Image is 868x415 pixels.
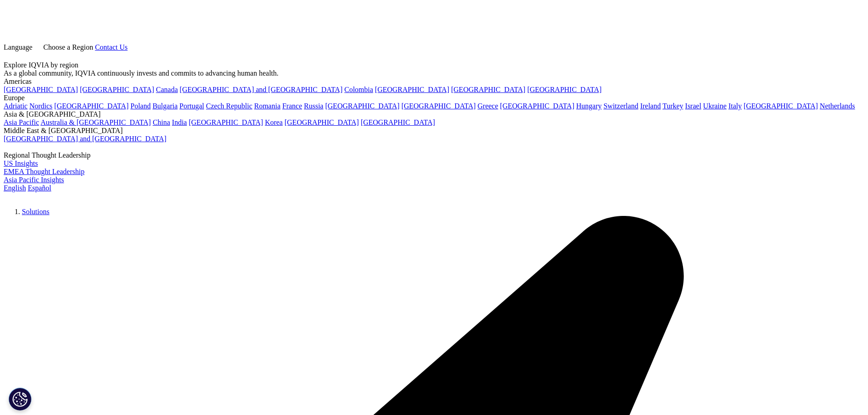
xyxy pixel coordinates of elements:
div: Middle East & [GEOGRAPHIC_DATA] [4,127,864,135]
a: India [172,118,187,126]
a: [GEOGRAPHIC_DATA] [500,102,574,110]
a: EMEA Thought Leadership [4,168,84,175]
div: Americas [4,77,864,86]
span: Choose a Region [43,43,93,51]
div: Regional Thought Leadership [4,151,864,159]
a: [GEOGRAPHIC_DATA] and [GEOGRAPHIC_DATA] [180,86,342,93]
a: [GEOGRAPHIC_DATA] [54,102,128,110]
a: [GEOGRAPHIC_DATA] and [GEOGRAPHIC_DATA] [4,135,166,143]
a: Romania [254,102,281,110]
a: Canada [156,86,178,93]
a: Korea [265,118,282,126]
div: Europe [4,94,864,102]
a: [GEOGRAPHIC_DATA] [451,86,525,93]
a: Hungary [576,102,601,110]
a: China [153,118,170,126]
a: English [4,184,26,192]
a: [GEOGRAPHIC_DATA] [744,102,818,110]
a: [GEOGRAPHIC_DATA] [375,86,449,93]
a: Ukraine [703,102,727,110]
a: [GEOGRAPHIC_DATA] [284,118,359,126]
button: Cookies Settings [9,388,31,410]
a: Greece [478,102,498,110]
a: Ireland [640,102,661,110]
a: Portugal [180,102,204,110]
a: Poland [130,102,150,110]
a: [GEOGRAPHIC_DATA] [4,86,78,93]
a: Netherlands [820,102,855,110]
div: Explore IQVIA by region [4,61,864,69]
a: Adriatic [4,102,27,110]
div: Asia & [GEOGRAPHIC_DATA] [4,110,864,118]
a: France [282,102,303,110]
a: Turkey [663,102,683,110]
a: [GEOGRAPHIC_DATA] [80,86,154,93]
a: Contact Us [95,43,128,51]
a: Czech Republic [206,102,252,110]
a: Asia Pacific [4,118,39,126]
div: As a global community, IQVIA continuously invests and commits to advancing human health. [4,69,864,77]
a: Solutions [22,208,49,215]
a: [GEOGRAPHIC_DATA] [361,118,435,126]
a: Bulgaria [153,102,178,110]
a: Colombia [344,86,373,93]
a: Italy [729,102,742,110]
a: [GEOGRAPHIC_DATA] [189,118,263,126]
a: [GEOGRAPHIC_DATA] [401,102,476,110]
a: Nordics [29,102,52,110]
a: [GEOGRAPHIC_DATA] [325,102,400,110]
a: Asia Pacific Insights [4,176,64,184]
a: Israel [685,102,702,110]
a: Russia [304,102,324,110]
a: [GEOGRAPHIC_DATA] [527,86,601,93]
a: Switzerland [603,102,638,110]
span: Language [4,43,32,51]
a: Australia & [GEOGRAPHIC_DATA] [41,118,151,126]
a: US Insights [4,159,38,167]
a: Español [28,184,51,192]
